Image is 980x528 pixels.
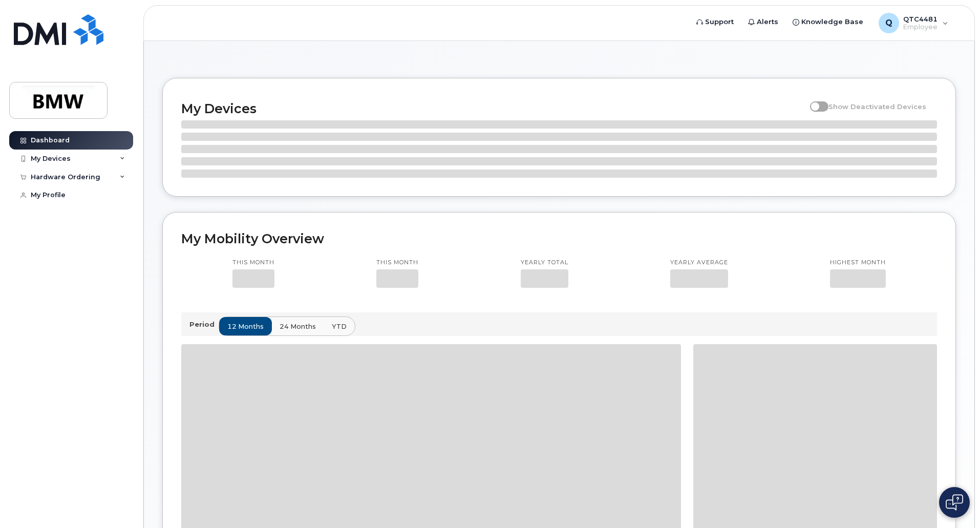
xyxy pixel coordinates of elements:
[810,97,818,105] input: Show Deactivated Devices
[376,259,418,267] p: This month
[521,259,568,267] p: Yearly total
[946,494,963,511] img: Open chat
[181,231,937,246] h2: My Mobility Overview
[181,101,805,116] h2: My Devices
[670,259,728,267] p: Yearly average
[189,320,219,329] p: Period
[280,322,316,331] span: 24 months
[828,102,926,111] span: Show Deactivated Devices
[332,322,347,331] span: YTD
[232,259,274,267] p: This month
[830,259,886,267] p: Highest month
